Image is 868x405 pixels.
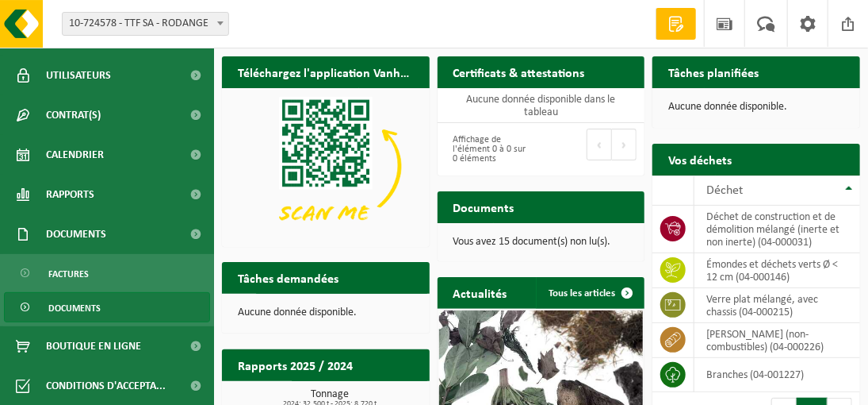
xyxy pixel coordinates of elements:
td: émondes et déchets verts Ø < 12 cm (04-000146) [694,253,860,288]
span: Calendrier [46,135,104,175]
td: [PERSON_NAME] (non-combustibles) (04-000226) [694,323,860,358]
span: Factures [48,259,89,289]
td: Aucune donnée disponible dans le tableau [438,88,645,123]
a: Tous les articles [536,277,643,309]
td: déchet de construction et de démolition mélangé (inerte et non inerte) (04-000031) [694,206,860,253]
p: Aucune donnée disponible. [238,307,414,318]
td: verre plat mélangé, avec chassis (04-000215) [694,288,860,323]
p: Vous avez 15 document(s) non lu(s). [453,237,629,248]
div: Affichage de l'élément 0 à 0 sur 0 éléments [445,127,533,172]
h2: Vos déchets [652,144,748,175]
span: Documents [48,293,101,323]
h2: Rapports 2025 / 2024 [222,349,369,380]
span: Déchet [706,184,743,197]
h2: Documents [438,191,530,222]
a: Documents [4,292,210,322]
h2: Téléchargez l'application Vanheede+ maintenant! [222,56,430,87]
span: Boutique en ligne [46,326,141,366]
button: Next [612,129,637,160]
span: Rapports [46,175,94,214]
button: Previous [587,129,612,160]
p: Aucune donnée disponible. [668,102,844,113]
h2: Tâches demandées [222,262,354,293]
span: Documents [46,214,106,254]
a: Factures [4,258,210,288]
td: branches (04-001227) [694,358,860,392]
span: Utilisateurs [46,56,111,95]
span: 10-724578 - TTF SA - RODANGE [63,13,228,35]
h2: Actualités [438,277,523,308]
span: Contrat(s) [46,95,101,135]
h2: Tâches planifiées [652,56,774,87]
h2: Certificats & attestations [438,56,601,87]
img: Download de VHEPlus App [222,88,430,244]
span: 10-724578 - TTF SA - RODANGE [62,12,229,36]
